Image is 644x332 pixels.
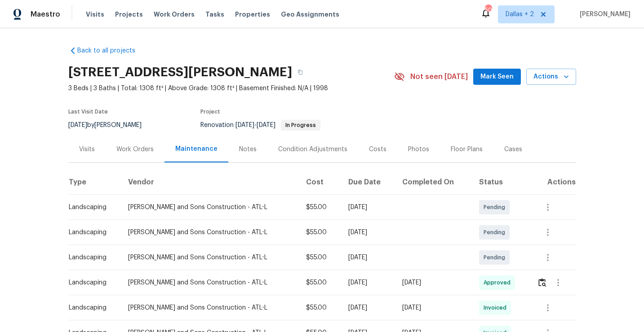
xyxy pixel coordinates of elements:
span: Not seen [DATE] [410,72,468,81]
button: Copy Address [292,64,308,80]
div: $55.00 [306,253,334,262]
span: Projects [115,10,143,19]
div: [PERSON_NAME] and Sons Construction - ATL-L [128,253,292,262]
span: Visits [86,10,104,19]
div: [PERSON_NAME] and Sons Construction - ATL-L [128,203,292,212]
div: $55.00 [306,203,334,212]
span: [DATE] [68,122,87,128]
span: [DATE] [235,122,254,128]
div: Landscaping [69,278,114,287]
span: Properties [235,10,270,19]
span: Renovation [200,122,320,128]
span: Invoiced [484,303,510,312]
span: 3 Beds | 3 Baths | Total: 1308 ft² | Above Grade: 1308 ft² | Basement Finished: N/A | 1998 [68,84,394,93]
span: Pending [484,228,509,237]
div: [DATE] [402,303,464,312]
div: [DATE] [348,228,388,237]
div: [DATE] [402,278,464,287]
div: [DATE] [348,303,388,312]
span: Maestro [31,10,60,19]
h2: [STREET_ADDRESS][PERSON_NAME] [68,68,292,77]
span: Last Visit Date [68,109,108,114]
span: Pending [484,253,509,262]
div: Landscaping [69,253,114,262]
div: Costs [369,145,386,154]
div: [PERSON_NAME] and Sons Construction - ATL-L [128,228,292,237]
th: Vendor [121,170,299,195]
div: Landscaping [69,228,114,237]
span: Mark Seen [480,71,514,83]
img: Review Icon [538,278,546,287]
div: Condition Adjustments [278,145,347,154]
span: Actions [533,71,569,83]
th: Completed On [395,170,471,195]
th: Type [68,170,121,195]
div: Landscaping [69,203,114,212]
span: Pending [484,203,509,212]
span: Geo Assignments [281,10,339,19]
button: Review Icon [537,272,547,293]
div: Landscaping [69,303,114,312]
div: $55.00 [306,228,334,237]
th: Status [472,170,530,195]
span: Approved [484,278,514,287]
span: Tasks [205,11,224,17]
span: In Progress [282,122,320,128]
div: [PERSON_NAME] and Sons Construction - ATL-L [128,278,292,287]
div: Cases [504,145,522,154]
div: Work Orders [116,145,154,154]
th: Actions [530,170,576,195]
div: $55.00 [306,303,334,312]
div: $55.00 [306,278,334,287]
span: Dallas + 2 [506,10,534,19]
div: Notes [239,145,257,154]
th: Cost [299,170,341,195]
div: Maintenance [175,144,218,153]
span: - [235,122,275,128]
div: Visits [79,145,95,154]
a: Back to all projects [68,46,155,55]
div: by [PERSON_NAME] [68,120,152,131]
button: Actions [526,69,576,85]
div: Photos [408,145,429,154]
div: [DATE] [348,278,388,287]
span: Project [200,109,220,114]
div: [PERSON_NAME] and Sons Construction - ATL-L [128,303,292,312]
span: [DATE] [257,122,275,128]
button: Mark Seen [473,69,521,85]
span: Work Orders [154,10,195,19]
div: Floor Plans [451,145,483,154]
div: 50 [485,5,491,14]
th: Due Date [341,170,395,195]
div: [DATE] [348,253,388,262]
span: [PERSON_NAME] [576,10,631,19]
div: [DATE] [348,203,388,212]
